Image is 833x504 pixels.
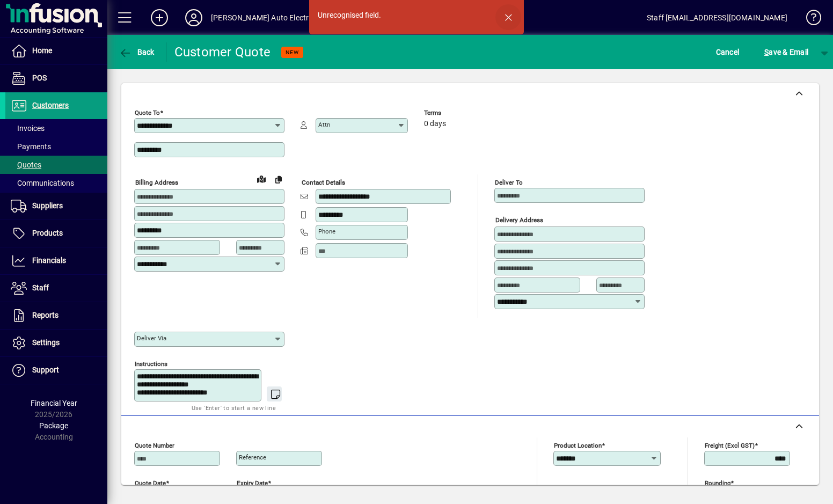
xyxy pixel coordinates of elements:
[554,441,602,449] mat-label: Product location
[5,247,107,274] a: Financials
[764,43,808,61] span: ave & Email
[5,275,107,302] a: Staff
[237,479,268,486] mat-label: Expiry date
[135,441,174,449] mat-label: Quote number
[5,65,107,92] a: POS
[286,49,299,56] span: NEW
[137,334,166,342] mat-label: Deliver via
[239,454,266,461] mat-label: Reference
[32,256,66,265] span: Financials
[713,42,742,62] button: Cancel
[5,193,107,220] a: Suppliers
[32,101,69,109] span: Customers
[116,42,157,62] button: Back
[135,109,160,116] mat-label: Quote To
[705,479,730,486] mat-label: Rounding
[177,8,211,27] button: Profile
[142,8,177,27] button: Add
[424,109,488,116] span: Terms
[318,228,335,235] mat-label: Phone
[32,366,59,374] span: Support
[11,124,45,133] span: Invoices
[647,9,787,26] div: Staff [EMAIL_ADDRESS][DOMAIN_NAME]
[192,401,276,414] mat-hint: Use 'Enter' to start a new line
[759,42,814,62] button: Save & Email
[211,9,345,26] div: [PERSON_NAME] Auto Electrical Co Ltd
[174,43,271,61] div: Customer Quote
[31,399,77,407] span: Financial Year
[705,441,755,449] mat-label: Freight (excl GST)
[135,360,167,367] mat-label: Instructions
[107,42,166,62] app-page-header-button: Back
[11,160,41,169] span: Quotes
[495,179,523,186] mat-label: Deliver To
[32,229,63,237] span: Products
[32,201,63,210] span: Suppliers
[5,220,107,247] a: Products
[11,142,51,151] span: Payments
[11,179,74,187] span: Communications
[270,171,287,188] button: Copy to Delivery address
[424,120,446,128] span: 0 days
[5,330,107,356] a: Settings
[119,48,155,56] span: Back
[5,38,107,64] a: Home
[716,43,740,61] span: Cancel
[253,170,270,187] a: View on map
[764,48,769,56] span: S
[5,357,107,384] a: Support
[32,311,59,319] span: Reports
[318,121,330,128] mat-label: Attn
[798,2,820,37] a: Knowledge Base
[32,338,60,347] span: Settings
[135,479,166,486] mat-label: Quote date
[32,283,49,292] span: Staff
[5,119,107,137] a: Invoices
[5,137,107,156] a: Payments
[32,46,52,55] span: Home
[32,74,47,82] span: POS
[39,421,68,430] span: Package
[5,174,107,192] a: Communications
[5,302,107,329] a: Reports
[5,156,107,174] a: Quotes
